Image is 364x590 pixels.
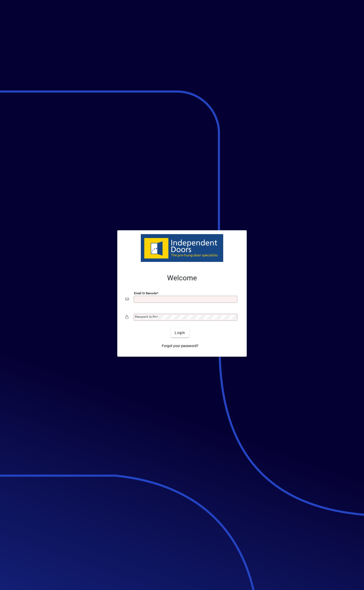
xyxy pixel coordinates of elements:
[160,342,200,351] a: Forgot your password?
[125,274,239,282] h2: Welcome
[134,291,157,295] mat-label: Email or Barcode
[135,315,157,319] mat-label: Password or Pin
[162,343,198,349] span: Forgot your password?
[175,330,185,335] span: Login
[171,328,189,337] button: Login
